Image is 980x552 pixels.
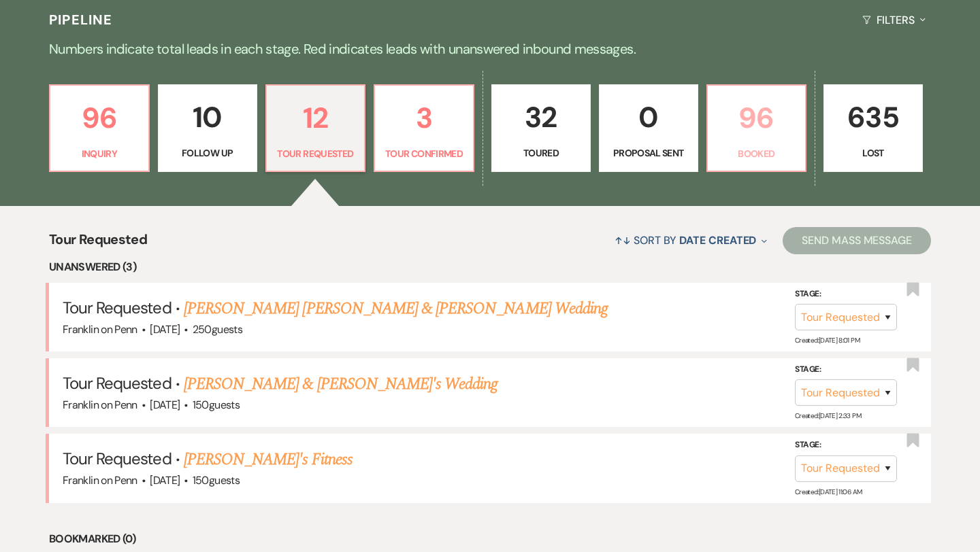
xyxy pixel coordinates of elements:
[59,95,140,141] p: 96
[265,84,366,173] a: 12Tour Requested
[59,146,140,161] p: Inquiry
[599,84,698,173] a: 0Proposal Sent
[795,287,897,302] label: Stage:
[795,438,897,453] label: Stage:
[795,336,860,345] span: Created: [DATE] 8:01 PM
[49,229,147,258] span: Tour Requested
[63,322,137,337] span: Franklin on Penn
[275,146,357,161] p: Tour Requested
[823,84,923,173] a: 635Lost
[63,448,171,469] span: Tour Requested
[608,145,689,160] p: Proposal Sent
[150,473,180,487] span: [DATE]
[167,94,248,140] p: 10
[832,94,914,140] p: 635
[184,296,608,321] a: [PERSON_NAME] [PERSON_NAME] & [PERSON_NAME] Wedding
[150,322,180,337] span: [DATE]
[783,227,931,254] button: Send Mass Message
[383,146,465,161] p: Tour Confirmed
[795,487,862,496] span: Created: [DATE] 11:06 AM
[158,84,257,173] a: 10Follow Up
[193,398,240,412] span: 150 guests
[706,84,807,173] a: 96Booked
[491,84,591,173] a: 32Toured
[150,398,180,412] span: [DATE]
[275,95,357,141] p: 12
[795,362,897,377] label: Stage:
[193,322,242,337] span: 250 guests
[383,95,465,141] p: 3
[184,372,498,396] a: [PERSON_NAME] & [PERSON_NAME]'s Wedding
[374,84,474,173] a: 3Tour Confirmed
[679,233,756,247] span: Date Created
[49,84,150,173] a: 96Inquiry
[857,2,931,38] button: Filters
[716,95,798,141] p: 96
[63,398,137,412] span: Franklin on Penn
[167,145,248,160] p: Follow Up
[63,473,137,487] span: Franklin on Penn
[184,447,353,472] a: [PERSON_NAME]'s Fitness
[795,411,861,420] span: Created: [DATE] 2:33 PM
[832,145,914,160] p: Lost
[609,222,772,258] button: Sort By Date Created
[49,10,113,29] h3: Pipeline
[500,94,582,140] p: 32
[63,373,171,394] span: Tour Requested
[49,258,931,276] li: Unanswered (3)
[615,233,631,247] span: ↑↓
[63,297,171,318] span: Tour Requested
[49,530,931,548] li: Bookmarked (0)
[500,145,582,160] p: Toured
[608,94,689,140] p: 0
[193,473,240,487] span: 150 guests
[716,146,798,161] p: Booked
